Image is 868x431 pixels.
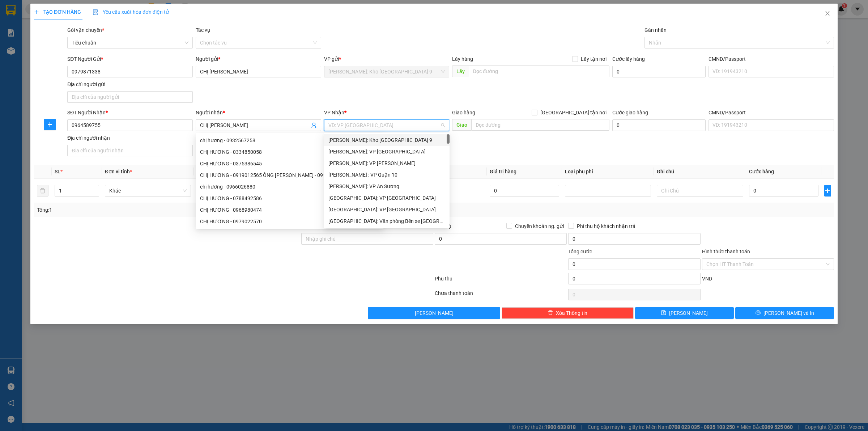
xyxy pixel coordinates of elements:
[196,146,384,158] div: CHỊ HƯƠNG - 0334850058
[200,171,379,179] div: CHỊ HƯƠNG - 0919012565 ÔNG [PERSON_NAME] - 0912887595
[661,310,666,316] span: save
[324,55,450,63] div: VP gửi
[490,169,516,174] span: Giá trị hàng
[324,181,450,192] div: Hồ Chí Minh: VP An Sương
[578,55,609,63] span: Lấy tận nơi
[67,91,193,103] input: Địa chỉ của người gửi
[328,194,445,202] div: [GEOGRAPHIC_DATA]: VP [GEOGRAPHIC_DATA]
[196,181,384,193] div: chị hương - 0966026880
[756,310,761,316] span: printer
[196,135,384,146] div: chị hương - 0932567258
[200,217,379,225] div: CHỊ HƯƠNG - 0979022570
[612,119,706,131] input: Cước giao hàng
[196,158,384,169] div: CHỊ HƯƠNG - 0375386545
[109,185,187,196] span: Khác
[324,146,450,157] div: Hồ Chí Minh: VP Quận Tân Phú
[669,309,708,317] span: [PERSON_NAME]
[556,309,587,317] span: Xóa Thông tin
[55,169,60,174] span: SL
[93,9,169,15] span: Yêu cầu xuất hóa đơn điện tử
[328,159,445,167] div: [PERSON_NAME]: VP [PERSON_NAME]
[328,171,445,179] div: [PERSON_NAME] : VP Quận 10
[548,310,553,316] span: delete
[67,27,104,33] span: Gói vận chuyển
[368,307,500,319] button: [PERSON_NAME]
[735,307,834,319] button: printer[PERSON_NAME] và In
[763,309,814,317] span: [PERSON_NAME] và In
[301,223,341,229] label: Ghi chú đơn hàng
[311,122,317,128] span: user-add
[324,134,450,146] div: Hồ Chí Minh: Kho Thủ Đức & Quận 9
[452,110,475,115] span: Giao hàng
[434,289,567,302] div: Chưa thanh toán
[574,222,638,230] span: Phí thu hộ khách nhận trả
[644,27,667,33] label: Gán nhãn
[702,249,750,254] label: Hình thức thanh toán
[825,10,830,16] span: close
[67,145,193,156] input: Địa chỉ của người nhận
[200,183,379,191] div: chị hương - 0966026880
[817,4,838,24] button: Close
[324,192,450,204] div: Quảng Ngãi: VP Trường Chinh
[490,185,559,197] input: 0
[37,206,335,214] div: Tổng: 1
[612,66,706,77] input: Cước lấy hàng
[301,233,433,245] input: Ghi chú đơn hàng
[502,307,634,319] button: deleteXóa Thông tin
[709,55,834,63] div: CMND/Passport
[824,185,831,197] button: plus
[657,185,743,197] input: Ghi Chú
[196,27,210,33] label: Tác vụ
[825,188,831,194] span: plus
[324,215,450,227] div: Hải Phòng: Văn phòng Bến xe Thượng Lý
[654,165,746,179] th: Ghi chú
[537,109,609,117] span: [GEOGRAPHIC_DATA] tận nơi
[200,206,379,214] div: CHỊ HƯƠNG - 0968980474
[196,193,384,204] div: CHỊ HƯƠNG - 0788492586
[709,109,834,117] div: CMND/Passport
[67,134,193,142] div: Địa chỉ người nhận
[37,185,48,197] button: delete
[72,37,188,48] span: Tiêu chuẩn
[328,217,445,225] div: [GEOGRAPHIC_DATA]: Văn phòng Bến xe [GEOGRAPHIC_DATA]
[328,206,445,214] div: [GEOGRAPHIC_DATA]: VP [GEOGRAPHIC_DATA]
[635,307,734,319] button: save[PERSON_NAME]
[105,169,132,174] span: Đơn vị tính
[512,222,567,230] span: Chuyển khoản ng. gửi
[612,110,648,115] label: Cước giao hàng
[67,55,193,63] div: SĐT Người Gửi
[44,119,56,130] button: plus
[196,169,384,181] div: CHỊ HƯƠNG - 0919012565 ÔNG TUYÊN - 0912887595
[44,122,55,127] span: plus
[452,66,469,77] span: Lấy
[34,9,81,15] span: TẠO ĐƠN HÀNG
[568,249,592,254] span: Tổng cước
[200,194,379,202] div: CHỊ HƯƠNG - 0788492586
[328,66,445,77] span: Hồ Chí Minh: Kho Thủ Đức & Quận 9
[328,182,445,190] div: [PERSON_NAME]: VP An Sương
[435,223,451,229] span: Thu Hộ
[200,160,379,168] div: CHỊ HƯƠNG - 0375386545
[324,110,344,115] span: VP Nhận
[415,309,454,317] span: [PERSON_NAME]
[324,169,450,181] div: Hồ Chí Minh : VP Quận 10
[434,275,567,287] div: Phụ thu
[200,148,379,156] div: CHỊ HƯƠNG - 0334850058
[452,56,473,62] span: Lấy hàng
[196,55,321,63] div: Người gửi
[562,165,654,179] th: Loại phụ phí
[324,157,450,169] div: Hồ Chí Minh: VP Bình Thạnh
[452,119,471,131] span: Giao
[328,148,445,156] div: [PERSON_NAME]: VP [GEOGRAPHIC_DATA]
[749,169,774,174] span: Cước hàng
[469,66,609,77] input: Dọc đường
[328,136,445,144] div: [PERSON_NAME]: Kho [GEOGRAPHIC_DATA] 9
[67,109,193,117] div: SĐT Người Nhận
[34,9,39,14] span: plus
[471,119,609,131] input: Dọc đường
[196,109,321,117] div: Người nhận
[702,276,712,282] span: VND
[200,136,379,144] div: chị hương - 0932567258
[196,204,384,216] div: CHỊ HƯƠNG - 0968980474
[612,56,645,62] label: Cước lấy hàng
